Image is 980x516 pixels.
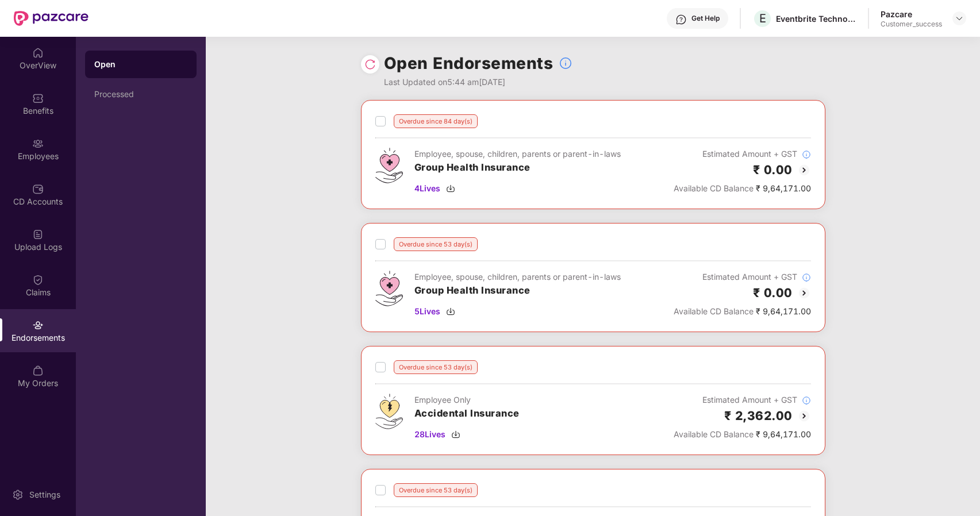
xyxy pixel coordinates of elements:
[674,305,811,318] div: ₹ 9,64,171.00
[32,274,44,286] img: svg+xml;base64,PHN2ZyBpZD0iQ2xhaW0iIHhtbG5zPSJodHRwOi8vd3d3LnczLm9yZy8yMDAwL3N2ZyIgd2lkdGg9IjIwIi...
[674,394,811,406] div: Estimated Amount + GST
[12,489,24,500] img: svg+xml;base64,PHN2ZyBpZD0iU2V0dGluZy0yMHgyMCIgeG1sbnM9Imh0dHA6Ly93d3cudzMub3JnLzIwMDAvc3ZnIiB3aW...
[802,396,811,405] img: svg+xml;base64,PHN2ZyBpZD0iSW5mb18tXzMyeDMyIiBkYXRhLW5hbWU9IkluZm8gLSAzMngzMiIgeG1sbnM9Imh0dHA6Ly...
[776,13,856,24] div: Eventbrite Technologies India Private Limited
[559,56,572,70] img: svg+xml;base64,PHN2ZyBpZD0iSW5mb18tXzMyeDMyIiBkYXRhLW5hbWU9IkluZm8gLSAzMngzMiIgeG1sbnM9Imh0dHA6Ly...
[32,47,44,59] img: svg+xml;base64,PHN2ZyBpZD0iSG9tZSIgeG1sbnM9Imh0dHA6Ly93d3cudzMub3JnLzIwMDAvc3ZnIiB3aWR0aD0iMjAiIG...
[881,20,942,29] div: Customer_success
[32,138,44,149] img: svg+xml;base64,PHN2ZyBpZD0iRW1wbG95ZWVzIiB4bWxucz0iaHR0cDovL3d3dy53My5vcmcvMjAwMC9zdmciIHdpZHRoPS...
[414,271,621,283] div: Employee, spouse, children, parents or parent-in-laws
[446,184,455,193] img: svg+xml;base64,PHN2ZyBpZD0iRG93bmxvYWQtMzJ4MzIiIHhtbG5zPSJodHRwOi8vd3d3LnczLm9yZy8yMDAwL3N2ZyIgd2...
[446,307,455,316] img: svg+xml;base64,PHN2ZyBpZD0iRG93bmxvYWQtMzJ4MzIiIHhtbG5zPSJodHRwOi8vd3d3LnczLm9yZy8yMDAwL3N2ZyIgd2...
[674,271,811,283] div: Estimated Amount + GST
[797,163,811,177] img: svg+xml;base64,PHN2ZyBpZD0iQmFjay0yMHgyMCIgeG1sbnM9Imh0dHA6Ly93d3cudzMub3JnLzIwMDAvc3ZnIiB3aWR0aD...
[414,428,445,441] span: 28 Lives
[32,319,44,331] img: svg+xml;base64,PHN2ZyBpZD0iRW5kb3JzZW1lbnRzIiB4bWxucz0iaHR0cDovL3d3dy53My5vcmcvMjAwMC9zdmciIHdpZH...
[414,305,440,318] span: 5 Lives
[955,14,964,23] img: svg+xml;base64,PHN2ZyBpZD0iRHJvcGRvd24tMzJ4MzIiIHhtbG5zPSJodHRwOi8vd3d3LnczLm9yZy8yMDAwL3N2ZyIgd2...
[384,76,573,88] div: Last Updated on 5:44 am[DATE]
[797,409,811,423] img: svg+xml;base64,PHN2ZyBpZD0iQmFjay0yMHgyMCIgeG1sbnM9Imh0dHA6Ly93d3cudzMub3JnLzIwMDAvc3ZnIiB3aWR0aD...
[724,406,793,425] h2: ₹ 2,362.00
[675,14,687,25] img: svg+xml;base64,PHN2ZyBpZD0iSGVscC0zMngzMiIgeG1sbnM9Imh0dHA6Ly93d3cudzMub3JnLzIwMDAvc3ZnIiB3aWR0aD...
[674,148,811,160] div: Estimated Amount + GST
[394,237,478,251] div: Overdue since 53 day(s)
[394,114,478,128] div: Overdue since 84 day(s)
[674,183,754,193] span: Available CD Balance
[759,11,766,25] span: E
[14,11,89,26] img: New Pazcare Logo
[674,428,811,441] div: ₹ 9,64,171.00
[384,51,554,76] h1: Open Endorsements
[94,59,187,70] div: Open
[414,148,621,160] div: Employee, spouse, children, parents or parent-in-laws
[94,90,187,99] div: Processed
[414,283,621,298] h3: Group Health Insurance
[674,306,754,316] span: Available CD Balance
[881,9,942,20] div: Pazcare
[797,286,811,300] img: svg+xml;base64,PHN2ZyBpZD0iQmFjay0yMHgyMCIgeG1sbnM9Imh0dHA6Ly93d3cudzMub3JnLzIwMDAvc3ZnIiB3aWR0aD...
[414,406,520,421] h3: Accidental Insurance
[394,483,478,497] div: Overdue since 53 day(s)
[802,273,811,282] img: svg+xml;base64,PHN2ZyBpZD0iSW5mb18tXzMyeDMyIiBkYXRhLW5hbWU9IkluZm8gLSAzMngzMiIgeG1sbnM9Imh0dHA6Ly...
[364,59,376,70] img: svg+xml;base64,PHN2ZyBpZD0iUmVsb2FkLTMyeDMyIiB4bWxucz0iaHR0cDovL3d3dy53My5vcmcvMjAwMC9zdmciIHdpZH...
[32,229,44,240] img: svg+xml;base64,PHN2ZyBpZD0iVXBsb2FkX0xvZ3MiIGRhdGEtbmFtZT0iVXBsb2FkIExvZ3MiIHhtbG5zPSJodHRwOi8vd3...
[802,150,811,159] img: svg+xml;base64,PHN2ZyBpZD0iSW5mb18tXzMyeDMyIiBkYXRhLW5hbWU9IkluZm8gLSAzMngzMiIgeG1sbnM9Imh0dHA6Ly...
[394,360,478,374] div: Overdue since 53 day(s)
[414,160,621,175] h3: Group Health Insurance
[32,93,44,104] img: svg+xml;base64,PHN2ZyBpZD0iQmVuZWZpdHMiIHhtbG5zPSJodHRwOi8vd3d3LnczLm9yZy8yMDAwL3N2ZyIgd2lkdGg9Ij...
[375,394,403,429] img: svg+xml;base64,PHN2ZyB4bWxucz0iaHR0cDovL3d3dy53My5vcmcvMjAwMC9zdmciIHdpZHRoPSI0OS4zMjEiIGhlaWdodD...
[375,148,403,183] img: svg+xml;base64,PHN2ZyB4bWxucz0iaHR0cDovL3d3dy53My5vcmcvMjAwMC9zdmciIHdpZHRoPSI0Ny43MTQiIGhlaWdodD...
[691,14,720,23] div: Get Help
[674,182,811,195] div: ₹ 9,64,171.00
[451,430,460,439] img: svg+xml;base64,PHN2ZyBpZD0iRG93bmxvYWQtMzJ4MzIiIHhtbG5zPSJodHRwOi8vd3d3LnczLm9yZy8yMDAwL3N2ZyIgd2...
[414,394,520,406] div: Employee Only
[32,365,44,376] img: svg+xml;base64,PHN2ZyBpZD0iTXlfT3JkZXJzIiBkYXRhLW5hbWU9Ik15IE9yZGVycyIgeG1sbnM9Imh0dHA6Ly93d3cudz...
[26,489,64,500] div: Settings
[414,182,440,195] span: 4 Lives
[753,160,793,179] h2: ₹ 0.00
[32,183,44,195] img: svg+xml;base64,PHN2ZyBpZD0iQ0RfQWNjb3VudHMiIGRhdGEtbmFtZT0iQ0QgQWNjb3VudHMiIHhtbG5zPSJodHRwOi8vd3...
[753,283,793,302] h2: ₹ 0.00
[674,429,754,439] span: Available CD Balance
[375,271,403,306] img: svg+xml;base64,PHN2ZyB4bWxucz0iaHR0cDovL3d3dy53My5vcmcvMjAwMC9zdmciIHdpZHRoPSI0Ny43MTQiIGhlaWdodD...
